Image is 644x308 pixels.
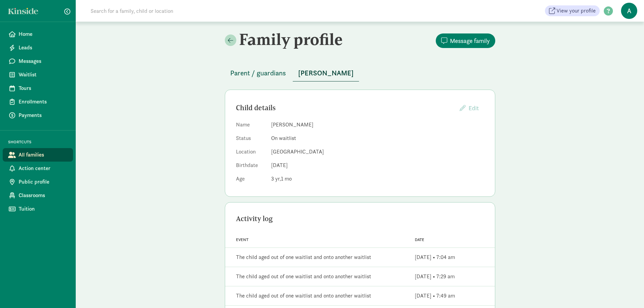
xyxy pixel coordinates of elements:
a: Enrollments [3,95,73,109]
dt: Location [236,148,266,159]
span: Public profile [19,178,68,186]
dt: Name [236,121,266,132]
span: 1 [281,175,292,182]
span: View your profile [556,7,596,15]
a: Action center [3,162,73,175]
span: Payments [19,111,68,119]
h2: Family profile [225,30,359,49]
button: Message family [436,33,495,48]
a: [PERSON_NAME] [293,69,359,77]
dd: On waitlist [271,134,484,142]
div: Activity log [236,213,484,224]
input: Search for a family, child or location [87,4,276,18]
div: The child aged out of one waitlist and onto another waitlist [236,273,371,281]
button: [PERSON_NAME] [293,65,359,81]
span: Date [415,237,424,242]
span: Edit [469,104,479,112]
span: All families [19,151,68,159]
iframe: Chat Widget [610,276,644,308]
a: View your profile [545,5,600,16]
a: Payments [3,109,73,122]
div: Child details [236,102,454,113]
span: Messages [19,57,68,65]
a: Waitlist [3,68,73,81]
div: [DATE] • 7:04 am [415,253,455,261]
div: The child aged out of one waitlist and onto another waitlist [236,253,371,261]
dt: Birthdate [236,161,266,172]
span: Enrollments [19,98,68,106]
a: All families [3,148,73,162]
span: Parent / guardians [230,68,286,78]
a: Classrooms [3,189,73,202]
dd: [PERSON_NAME] [271,121,484,129]
dd: [GEOGRAPHIC_DATA] [271,148,484,156]
button: Edit [454,101,484,115]
a: Parent / guardians [225,69,291,77]
a: Tuition [3,202,73,216]
button: Parent / guardians [225,65,291,81]
div: [DATE] • 7:49 am [415,292,455,300]
a: Messages [3,54,73,68]
span: Home [19,30,68,38]
dt: Age [236,175,266,186]
span: Classrooms [19,191,68,199]
dt: Status [236,134,266,145]
span: Leads [19,44,68,52]
span: Message family [450,36,490,45]
a: Public profile [3,175,73,189]
span: Tuition [19,205,68,213]
span: 3 [271,175,281,182]
div: The child aged out of one waitlist and onto another waitlist [236,292,371,300]
span: A [621,3,637,19]
span: Event [236,237,248,242]
span: [DATE] [271,162,288,169]
span: Waitlist [19,71,68,79]
a: Tours [3,81,73,95]
div: [DATE] • 7:29 am [415,273,455,281]
span: Action center [19,164,68,172]
a: Leads [3,41,73,54]
a: Home [3,27,73,41]
span: Tours [19,84,68,92]
span: [PERSON_NAME] [298,68,354,78]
